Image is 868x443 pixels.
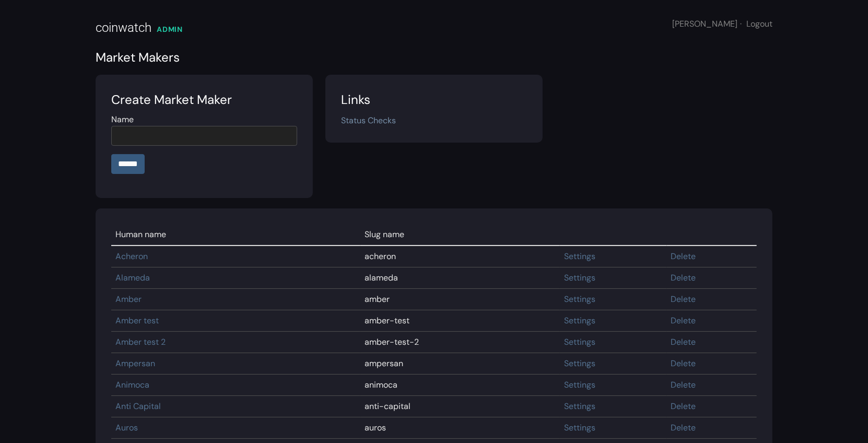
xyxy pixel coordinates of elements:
[115,379,149,390] a: Animoca
[564,272,595,283] a: Settings
[96,18,151,37] div: coinwatch
[115,422,138,433] a: Auros
[360,375,560,396] td: animoca
[111,90,297,109] div: Create Market Maker
[111,113,134,126] label: Name
[671,251,696,262] a: Delete
[360,332,560,353] td: amber-test-2
[564,358,595,369] a: Settings
[360,224,560,246] td: Slug name
[115,272,150,283] a: Alameda
[157,24,183,35] div: ADMIN
[341,115,396,126] a: Status Checks
[740,18,742,29] span: ·
[564,379,595,390] a: Settings
[341,90,527,109] div: Links
[115,358,155,369] a: Ampersan
[564,422,595,433] a: Settings
[115,401,161,412] a: Anti Capital
[564,251,595,262] a: Settings
[746,18,772,29] a: Logout
[672,18,772,30] div: [PERSON_NAME]
[115,315,159,326] a: Amber test
[111,224,360,246] td: Human name
[671,294,696,305] a: Delete
[360,289,560,310] td: amber
[671,336,696,347] a: Delete
[360,353,560,375] td: ampersan
[360,417,560,439] td: auros
[360,310,560,332] td: amber-test
[564,401,595,412] a: Settings
[671,401,696,412] a: Delete
[360,246,560,267] td: acheron
[115,251,148,262] a: Acheron
[360,396,560,417] td: anti-capital
[671,422,696,433] a: Delete
[115,336,166,347] a: Amber test 2
[671,315,696,326] a: Delete
[671,358,696,369] a: Delete
[671,272,696,283] a: Delete
[96,48,772,67] div: Market Makers
[360,267,560,289] td: alameda
[115,294,142,305] a: Amber
[564,336,595,347] a: Settings
[564,315,595,326] a: Settings
[564,294,595,305] a: Settings
[671,379,696,390] a: Delete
